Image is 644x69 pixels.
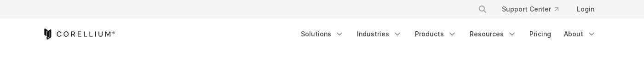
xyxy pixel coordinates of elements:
[467,1,602,17] div: Navigation Menu
[569,1,602,17] a: Login
[474,1,491,17] button: Search
[558,26,602,42] a: About
[351,26,408,42] a: Industries
[464,26,522,42] a: Resources
[295,26,350,42] a: Solutions
[524,26,557,42] a: Pricing
[42,29,115,40] a: Corellium Home
[295,26,602,42] div: Navigation Menu
[494,1,566,17] a: Support Center
[409,26,462,42] a: Products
